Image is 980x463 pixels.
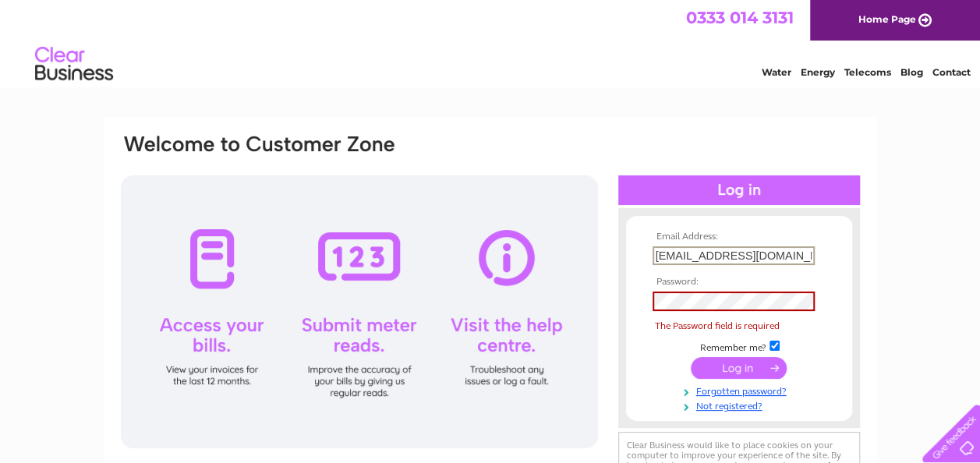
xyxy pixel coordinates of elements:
img: logo.png [34,41,114,88]
a: Forgotten password? [653,383,830,398]
td: Remember me? [649,338,830,354]
a: Energy [801,66,835,78]
a: Telecoms [844,66,891,78]
a: Not registered? [653,398,830,412]
th: Email Address: [649,231,830,242]
a: Blog [900,66,923,78]
th: Password: [649,277,830,288]
div: Clear Business is a trading name of Verastar Limited (registered in [GEOGRAPHIC_DATA] No. 3667643... [122,9,859,76]
a: Contact [932,66,971,78]
span: The Password field is required [655,320,780,331]
a: 0333 014 3131 [686,8,794,27]
input: Submit [691,357,787,379]
a: Water [762,66,791,78]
